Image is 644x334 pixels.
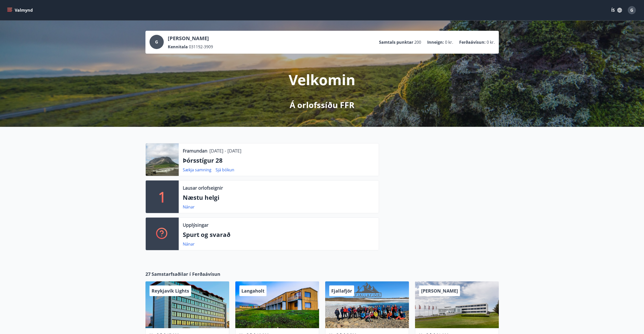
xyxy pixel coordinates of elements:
[155,39,158,45] span: G
[608,6,625,15] button: ÍS
[459,39,486,45] p: Ferðaávísun :
[183,167,211,173] a: Sækja samning
[183,204,195,210] a: Nánar
[158,187,166,206] p: 1
[626,4,638,16] button: G
[183,222,208,228] p: Upplýsingar
[289,70,355,89] p: Velkomin
[183,156,375,165] p: Þórsstígur 28
[6,6,35,15] button: menu
[331,288,352,294] span: Fjallafjör
[168,35,213,42] p: [PERSON_NAME]
[445,39,453,45] span: 0 kr.
[630,7,633,13] span: G
[216,167,234,173] a: Sjá bókun
[379,39,413,45] p: Samtals punktar
[152,288,189,294] span: Reykjavík Lights
[183,147,207,154] p: Framundan
[183,193,375,202] p: Næstu helgi
[189,44,213,50] span: 031192-3909
[209,147,241,154] p: [DATE] - [DATE]
[487,39,495,45] span: 0 kr.
[183,185,223,191] p: Lausar orlofseignir
[421,288,458,294] span: [PERSON_NAME]
[145,271,151,277] span: 27
[183,230,375,239] p: Spurt og svarað
[241,288,265,294] span: Langaholt
[290,99,354,111] p: Á orlofssíðu FFR
[414,39,421,45] span: 200
[427,39,444,45] p: Inneign :
[168,44,188,50] p: Kennitala
[152,271,220,277] span: Samstarfsaðilar í Ferðaávísun
[183,241,195,247] a: Nánar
